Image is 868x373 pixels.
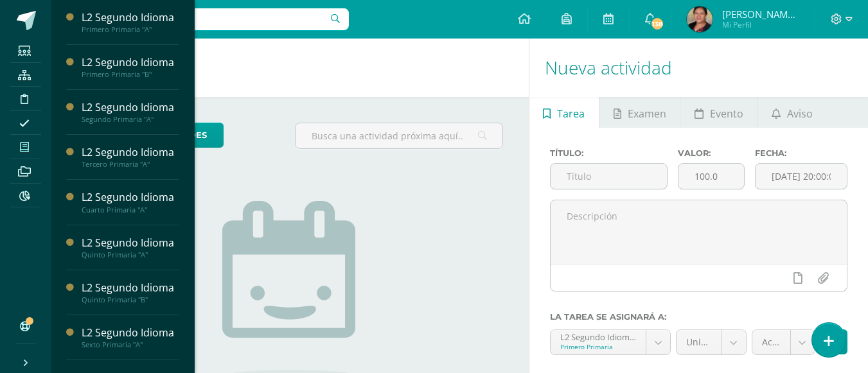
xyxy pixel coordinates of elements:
[82,10,179,25] div: L2 Segundo Idioma
[82,281,179,304] a: L2 Segundo IdiomaQuinto Primaria "B"
[722,19,799,30] span: Mi Perfil
[529,97,599,128] a: Tarea
[82,100,179,124] a: L2 Segundo IdiomaSegundo Primaria "A"
[82,160,179,169] div: Tercero Primaria "A"
[82,145,179,160] div: L2 Segundo Idioma
[82,236,179,250] div: L2 Segundo Idioma
[722,8,799,21] span: [PERSON_NAME] [PERSON_NAME] Say
[687,6,713,32] img: 07acf09dd3d742038123336870c5ea02.png
[762,330,781,354] span: Actividad de cierre (20.0%)
[82,70,179,79] div: Primero Primaria "B"
[551,164,668,189] input: Título
[686,330,712,354] span: Unidad 4
[550,312,847,322] label: La tarea se asignará a:
[82,250,179,259] div: Quinto Primaria "A"
[82,236,179,259] a: L2 Segundo IdiomaQuinto Primaria "A"
[752,330,815,354] a: Actividad de cierre (20.0%)
[82,325,179,349] a: L2 Segundo IdiomaSexto Primaria "A"
[678,148,745,158] label: Valor:
[710,98,743,129] span: Evento
[557,98,585,129] span: Tarea
[756,164,847,189] input: Fecha de entrega
[82,100,179,115] div: L2 Segundo Idioma
[550,148,668,158] label: Título:
[82,325,179,340] div: L2 Segundo Idioma
[650,17,664,31] span: 138
[82,205,179,214] div: Cuarto Primaria "A"
[560,330,636,342] div: L2 Segundo Idioma 'A'
[82,145,179,169] a: L2 Segundo IdiomaTercero Primaria "A"
[67,39,513,97] h1: Actividades
[755,148,847,158] label: Fecha:
[787,98,813,129] span: Aviso
[60,8,349,30] input: Busca un usuario...
[82,55,179,70] div: L2 Segundo Idioma
[599,97,680,128] a: Examen
[551,330,670,354] a: L2 Segundo Idioma 'A'Primero Primaria
[628,98,666,129] span: Examen
[82,115,179,124] div: Segundo Primaria "A"
[82,190,179,205] div: L2 Segundo Idioma
[545,39,853,97] h1: Nueva actividad
[82,190,179,214] a: L2 Segundo IdiomaCuarto Primaria "A"
[560,342,636,351] div: Primero Primaria
[82,295,179,304] div: Quinto Primaria "B"
[82,25,179,34] div: Primero Primaria "A"
[678,164,744,189] input: Puntos máximos
[296,123,502,148] input: Busca una actividad próxima aquí...
[680,97,757,128] a: Evento
[82,55,179,79] a: L2 Segundo IdiomaPrimero Primaria "B"
[82,340,179,349] div: Sexto Primaria "A"
[677,330,746,354] a: Unidad 4
[82,281,179,295] div: L2 Segundo Idioma
[757,97,826,128] a: Aviso
[82,10,179,34] a: L2 Segundo IdiomaPrimero Primaria "A"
